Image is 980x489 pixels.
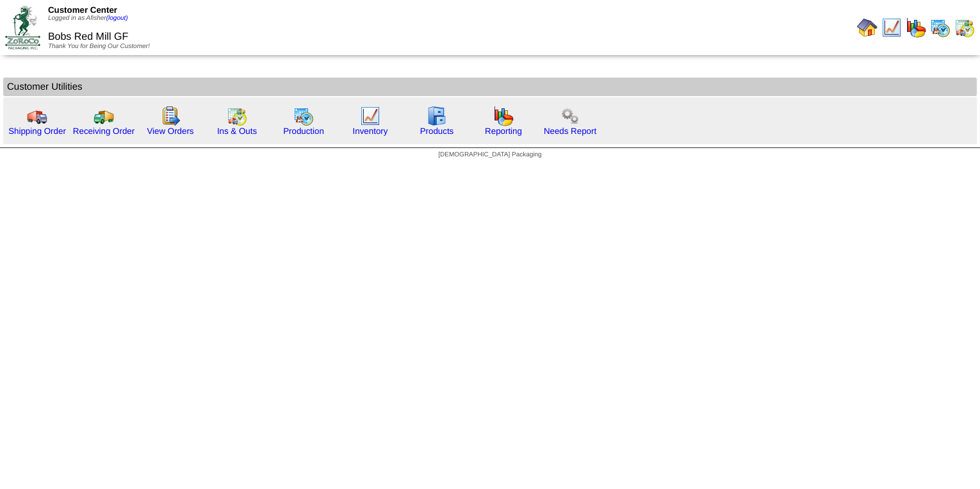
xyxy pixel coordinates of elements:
[227,106,247,126] img: calendarinout.gif
[427,106,447,126] img: cabinet.gif
[360,106,380,126] img: line_graph.gif
[353,126,388,136] a: Inventory
[48,5,117,15] span: Customer Center
[160,106,181,126] img: workorder.gif
[106,15,128,22] a: (logout)
[8,126,66,136] a: Shipping Order
[420,126,454,136] a: Products
[73,126,135,136] a: Receiving Order
[3,78,977,96] td: Customer Utilities
[560,106,580,126] img: workflow.png
[906,17,926,38] img: graph.gif
[930,17,951,38] img: calendarprod.gif
[485,126,522,136] a: Reporting
[438,151,541,158] span: [DEMOGRAPHIC_DATA] Packaging
[94,106,114,126] img: truck2.gif
[217,126,257,136] a: Ins & Outs
[881,17,902,38] img: line_graph.gif
[857,17,878,38] img: home.gif
[27,106,47,126] img: truck.gif
[293,106,314,126] img: calendarprod.gif
[48,31,128,42] span: Bobs Red Mill GF
[147,126,193,136] a: View Orders
[544,126,596,136] a: Needs Report
[493,106,514,126] img: graph.gif
[5,6,40,49] img: ZoRoCo_Logo(Green%26Foil)%20jpg.webp
[283,126,324,136] a: Production
[48,15,128,22] span: Logged in as Afisher
[48,43,150,50] span: Thank You for Being Our Customer!
[954,17,975,38] img: calendarinout.gif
